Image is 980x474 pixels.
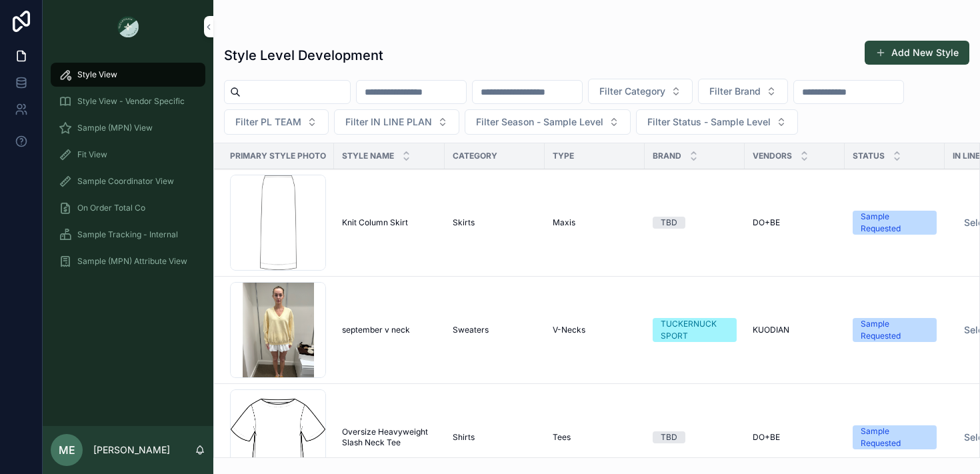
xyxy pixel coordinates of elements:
a: DO+BE [753,217,837,228]
span: Sample Tracking - Internal [77,229,178,240]
a: Sample Requested [853,211,937,235]
a: Tees [553,432,637,443]
span: Filter PL TEAM [235,115,301,129]
span: september v neck [342,325,410,335]
span: DO+BE [753,217,780,228]
span: Filter IN LINE PLAN [345,115,432,129]
span: Filter Season - Sample Level [476,115,603,129]
span: Sample Coordinator View [77,176,174,187]
span: Tees [553,432,571,443]
span: Filter Category [599,85,665,98]
a: Sample Tracking - Internal [51,223,205,247]
span: Knit Column Skirt [342,217,408,228]
span: Type [553,151,574,161]
a: Sample (MPN) View [51,116,205,140]
span: Status [853,151,885,161]
button: Select Button [334,109,459,135]
span: Filter Brand [709,85,761,98]
span: DO+BE [753,432,780,443]
span: Maxis [553,217,575,228]
a: TUCKERNUCK SPORT [653,318,737,342]
div: Sample Requested [861,425,929,449]
button: Select Button [588,79,693,104]
span: Category [453,151,497,161]
div: TBD [661,217,677,229]
a: DO+BE [753,432,837,443]
span: Shirts [453,432,475,443]
a: Oversize Heavyweight Slash Neck Tee [342,427,437,448]
span: ME [59,442,75,458]
a: TBD [653,431,737,443]
a: september v neck [342,325,437,335]
div: Sample Requested [861,318,929,342]
span: Filter Status - Sample Level [647,115,771,129]
span: Sample (MPN) Attribute View [77,256,187,267]
a: Sample (MPN) Attribute View [51,249,205,273]
span: Style Name [342,151,394,161]
a: KUODIAN [753,325,837,335]
span: Brand [653,151,681,161]
span: KUODIAN [753,325,789,335]
a: Knit Column Skirt [342,217,437,228]
span: On Order Total Co [77,203,145,213]
img: App logo [117,16,139,37]
span: Primary Style Photo [230,151,326,161]
a: Skirts [453,217,537,228]
a: Maxis [553,217,637,228]
a: Style View [51,63,205,87]
span: Style View [77,69,117,80]
span: Style View - Vendor Specific [77,96,185,107]
button: Select Button [465,109,631,135]
span: V-Necks [553,325,585,335]
button: Select Button [698,79,788,104]
a: Sample Requested [853,318,937,342]
span: Sample (MPN) View [77,123,153,133]
button: Select Button [224,109,329,135]
a: Shirts [453,432,537,443]
span: Sweaters [453,325,489,335]
p: [PERSON_NAME] [93,443,170,457]
a: Style View - Vendor Specific [51,89,205,113]
div: TBD [661,431,677,443]
a: TBD [653,217,737,229]
span: Skirts [453,217,475,228]
div: TUCKERNUCK SPORT [661,318,729,342]
button: Select Button [636,109,798,135]
button: Add New Style [865,41,969,65]
span: Fit View [77,149,107,160]
div: Sample Requested [861,211,929,235]
a: On Order Total Co [51,196,205,220]
div: scrollable content [43,53,213,291]
a: V-Necks [553,325,637,335]
a: Fit View [51,143,205,167]
h1: Style Level Development [224,46,383,65]
a: Sample Coordinator View [51,169,205,193]
a: Sample Requested [853,425,937,449]
span: Vendors [753,151,792,161]
a: Sweaters [453,325,537,335]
